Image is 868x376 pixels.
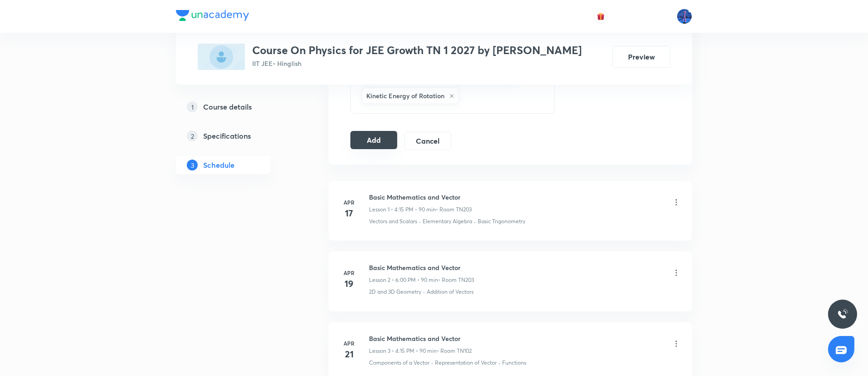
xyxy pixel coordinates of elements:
div: · [474,217,476,226]
p: • Room TN102 [437,347,472,355]
p: Vectors and Scalars [369,217,417,226]
img: Company Logo [176,10,249,21]
h4: 17 [340,206,358,220]
h4: 21 [340,347,358,361]
div: · [419,217,421,226]
p: Addition of Vectors [427,288,474,296]
img: Mahesh Bhat [677,9,692,24]
h6: Apr [340,339,358,347]
button: Preview [612,46,670,68]
p: Basic Trigonometry [478,217,525,226]
h4: 19 [340,277,358,291]
h6: Kinetic Energy of Rotation [366,91,444,100]
h5: Course details [203,101,252,112]
p: Lesson 3 • 4:15 PM • 90 min [369,347,437,355]
h6: Apr [340,198,358,206]
p: Components of a Vector [369,359,429,367]
p: Representation of Vector [435,359,497,367]
p: 1 [187,101,198,112]
p: Lesson 2 • 6:00 PM • 90 min [369,276,438,284]
a: Company Logo [176,10,249,23]
p: Functions [502,359,526,367]
p: Elementary Algebra [423,217,472,226]
h6: Basic Mathematics and Vector [369,263,474,272]
h3: Course On Physics for JEE Growth TN 1 2027 by [PERSON_NAME] [252,44,582,57]
button: Cancel [404,132,451,150]
a: 2Specifications [176,127,299,145]
p: 2D and 3D Geometry [369,288,421,296]
button: avatar [594,9,608,24]
a: 1Course details [176,98,299,116]
img: 424C8F4A-F74F-435F-BDBF-4E51516EAD14_plus.png [198,44,245,70]
button: Add [350,131,397,149]
h5: Specifications [203,130,251,141]
p: • Room TN203 [438,276,474,284]
div: · [499,359,500,367]
h6: Basic Mathematics and Vector [369,192,472,202]
p: 3 [187,160,198,170]
h6: Basic Mathematics and Vector [369,334,472,343]
p: IIT JEE • Hinglish [252,59,582,68]
p: • Room TN203 [436,206,472,214]
p: 2 [187,130,198,141]
p: Lesson 1 • 4:15 PM • 90 min [369,206,436,214]
div: · [423,288,425,296]
h6: Apr [340,269,358,277]
div: · [431,359,433,367]
img: avatar [597,12,605,20]
h5: Schedule [203,160,234,170]
img: ttu [837,309,848,320]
